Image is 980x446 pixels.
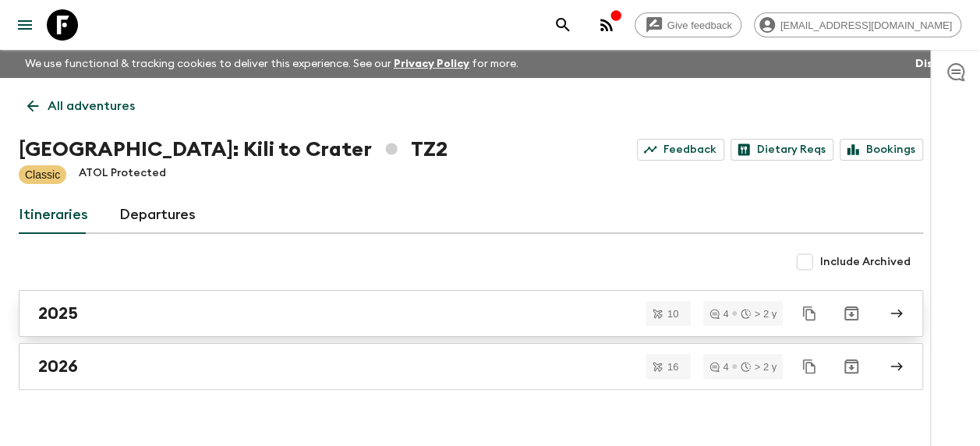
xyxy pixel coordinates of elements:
button: Archive [836,351,867,382]
div: 4 [709,309,728,319]
div: 4 [709,362,728,372]
h1: [GEOGRAPHIC_DATA]: Kili to Crater TZ2 [19,134,448,165]
button: menu [9,9,41,41]
button: Duplicate [795,299,823,327]
a: 2025 [19,290,923,337]
span: 16 [658,362,688,372]
p: All adventures [48,97,135,115]
a: Feedback [637,139,724,161]
a: 2026 [19,343,923,390]
h2: 2025 [38,303,78,324]
a: Itineraries [19,196,88,234]
a: Departures [119,196,196,234]
a: All adventures [19,90,143,122]
p: ATOL Protected [79,165,166,184]
div: > 2 y [741,309,777,319]
a: Privacy Policy [394,58,469,69]
p: We use functional & tracking cookies to deliver this experience. See our for more. [19,50,525,78]
a: Give feedback [635,12,741,37]
button: Dismiss [911,53,961,75]
h2: 2026 [38,356,78,377]
span: Include Archived [820,254,911,270]
p: Classic [25,167,60,182]
span: [EMAIL_ADDRESS][DOMAIN_NAME] [772,19,961,31]
span: 10 [658,309,688,319]
div: > 2 y [741,362,777,372]
button: Duplicate [795,352,823,381]
a: Bookings [840,139,923,161]
a: Dietary Reqs [731,139,833,161]
button: Archive [836,298,867,329]
span: Give feedback [659,19,741,31]
button: search adventures [547,9,578,41]
div: [EMAIL_ADDRESS][DOMAIN_NAME] [754,12,961,37]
